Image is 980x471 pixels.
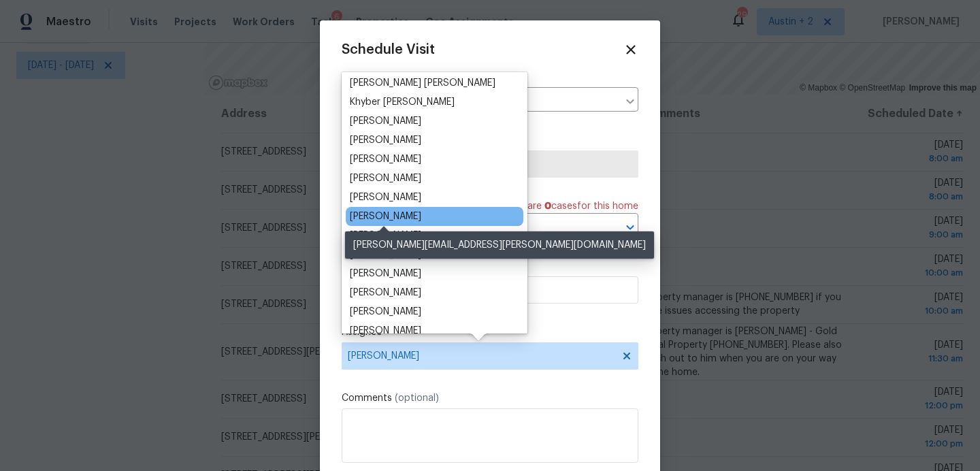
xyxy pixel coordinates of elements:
span: Schedule Visit [342,43,435,56]
div: [PERSON_NAME][EMAIL_ADDRESS][PERSON_NAME][DOMAIN_NAME] [345,231,654,259]
div: [PERSON_NAME] [350,133,421,147]
div: [PERSON_NAME] [350,286,421,299]
label: Comments [342,391,638,405]
button: Open [621,218,640,237]
div: [PERSON_NAME] [350,191,421,204]
div: [PERSON_NAME] [350,210,421,223]
span: 0 [544,201,551,211]
div: Khyber [PERSON_NAME] [350,95,455,109]
div: [PERSON_NAME] [350,267,421,280]
span: There are case s for this home [502,199,638,213]
span: Close [623,42,638,57]
div: [PERSON_NAME] [PERSON_NAME] [350,76,495,90]
div: [PERSON_NAME] [350,305,421,319]
div: [PERSON_NAME] [350,152,421,166]
div: [PERSON_NAME] [350,114,421,128]
div: [PERSON_NAME] [350,324,421,338]
div: [PERSON_NAME] [350,172,421,185]
span: [PERSON_NAME] [348,351,615,361]
span: (optional) [395,393,439,403]
div: [PERSON_NAME] [350,229,421,242]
